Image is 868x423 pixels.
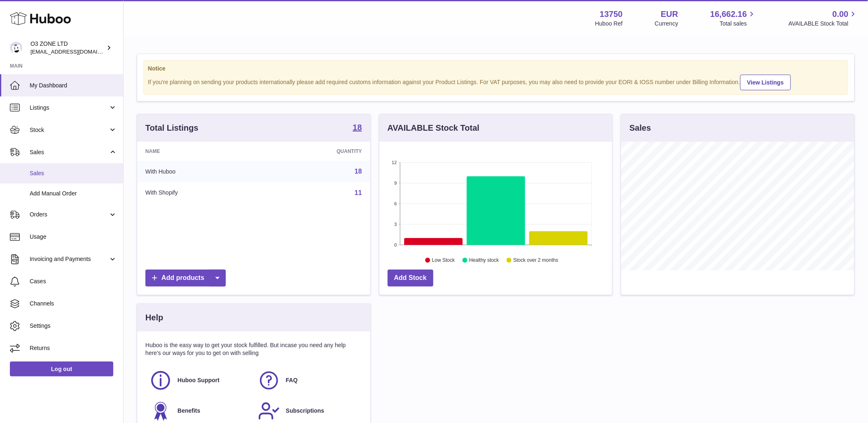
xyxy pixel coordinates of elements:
span: AVAILABLE Stock Total [788,20,858,28]
text: 6 [394,201,397,206]
strong: Notice [148,65,844,73]
span: Returns [30,344,117,352]
h3: AVAILABLE Stock Total [388,122,480,134]
span: Stock [30,126,108,134]
span: Listings [30,104,108,112]
a: Subscriptions [258,400,358,422]
text: 12 [392,160,397,165]
strong: EUR [661,9,678,20]
text: Low Stock [432,258,455,263]
span: Subscriptions [286,407,324,415]
span: Huboo Support [178,376,220,384]
strong: 13750 [600,9,623,20]
span: Sales [30,169,117,177]
span: 0.00 [833,9,849,20]
div: If you're planning on sending your products internationally please add required customs informati... [148,73,844,90]
a: 18 [355,168,362,175]
text: Healthy stock [469,258,499,263]
text: Stock over 2 months [513,258,558,263]
span: 16,662.16 [710,9,747,20]
a: Log out [10,362,113,376]
a: Add Stock [388,270,433,287]
text: 9 [394,181,397,186]
a: 18 [353,123,362,133]
a: 11 [355,189,362,196]
span: FAQ [286,376,298,384]
span: Orders [30,211,108,219]
h3: Total Listings [145,122,199,134]
h3: Sales [629,122,651,134]
td: With Shopify [137,182,263,204]
td: With Huboo [137,161,263,182]
span: Settings [30,322,117,330]
text: 0 [394,242,397,247]
a: 16,662.16 Total sales [710,9,756,28]
a: FAQ [258,369,358,392]
span: Usage [30,233,117,241]
a: Huboo Support [150,369,250,392]
a: View Listings [740,75,791,90]
p: Huboo is the easy way to get your stock fulfilled. But incase you need any help here's our ways f... [145,341,362,357]
span: [EMAIL_ADDRESS][DOMAIN_NAME] [30,48,121,55]
a: 0.00 AVAILABLE Stock Total [788,9,858,28]
text: 3 [394,222,397,227]
span: My Dashboard [30,82,117,89]
div: O3 ZONE LTD [30,40,105,56]
th: Quantity [263,142,370,161]
img: hello@o3zoneltd.co.uk [10,42,22,54]
span: Benefits [178,407,200,415]
a: Add products [145,270,226,287]
a: Benefits [150,400,250,422]
span: Channels [30,300,117,308]
div: Currency [655,20,678,28]
span: Total sales [720,20,756,28]
span: Sales [30,148,108,156]
strong: 18 [353,123,362,132]
h3: Help [145,312,163,323]
span: Invoicing and Payments [30,255,108,263]
span: Add Manual Order [30,190,117,197]
span: Cases [30,277,117,285]
div: Huboo Ref [595,20,623,28]
th: Name [137,142,263,161]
